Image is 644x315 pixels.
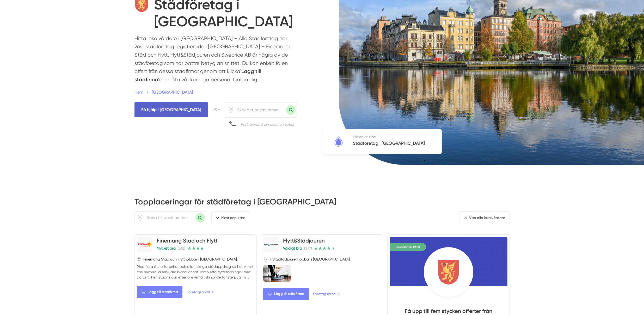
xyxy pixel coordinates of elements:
span: Bilden är från [353,135,376,139]
a: Flytt&Städjouren [283,237,325,244]
svg: Pin / Karta [137,257,141,262]
svg: Pin / Karta [228,107,234,113]
span: Få hjälp i Östergötlands län [134,102,208,117]
span: » [146,89,149,95]
input: Skriv ditt postnummer [234,104,286,116]
p: Hitta lokalvårdare i [GEOGRAPHIC_DATA] – Alla Städföretag har 26st städföretag registrerade i [GE... [134,34,292,86]
a: Visa alla lokalvårdare [459,211,510,224]
span: (312) [178,246,185,250]
a: Företagsprofil [313,291,340,297]
strong: 'Lägg till städfirma' [134,68,261,83]
span: Klicka för att använda din position. [228,107,234,113]
span: [GEOGRAPHIC_DATA] [390,243,426,251]
a: Finemang Städ och Flytt [157,237,218,244]
button: Sök med postnummer [286,105,296,115]
span: (277) [304,246,312,250]
img: Flytt&Städjouren logotyp [263,243,279,246]
h2: Topplaceringar för städföretag i [GEOGRAPHIC_DATA] [134,196,510,211]
img: Bakgrund för Östergötlands län [390,237,507,286]
a: Företagsprofil [187,289,214,295]
span: Klicka för att använda din position. [137,215,143,221]
div: eller [212,106,220,113]
div: Psst, använd din position vetja! [241,122,294,127]
button: Mest populära [211,211,250,224]
span: Mycket bra [157,246,176,250]
span: Flytt&Städjouren jobbar i [GEOGRAPHIC_DATA]. [270,257,351,262]
a: [GEOGRAPHIC_DATA] [152,90,193,95]
svg: Pin / Karta [137,215,143,221]
img: Städföretag i Östergötland logotyp [332,135,345,148]
span: Väldigt bra [283,246,302,250]
button: Sök med postnummer [195,213,205,222]
p: Med flera års erfarenhet och alla möjliga städuppdrag så har vi lärt oss mycket. Vi erbjuder blan... [137,264,254,280]
svg: Pin / Karta [263,257,268,262]
img: Finemang Städ och Flytt logotyp [137,240,152,249]
: Lägg till städfirma [137,286,182,298]
img: Flytt&Städjouren är lokalvårdare i Östergötland [263,265,291,282]
span: filter-section [211,211,250,224]
a: Hem [134,90,143,95]
h5: Städföretag i [GEOGRAPHIC_DATA] [353,140,425,148]
input: Skriv ditt postnummer [143,212,195,224]
: Lägg till städfirma [263,288,309,300]
span: Finemang Städ och Flytt jobbar i [GEOGRAPHIC_DATA]. [143,257,238,262]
